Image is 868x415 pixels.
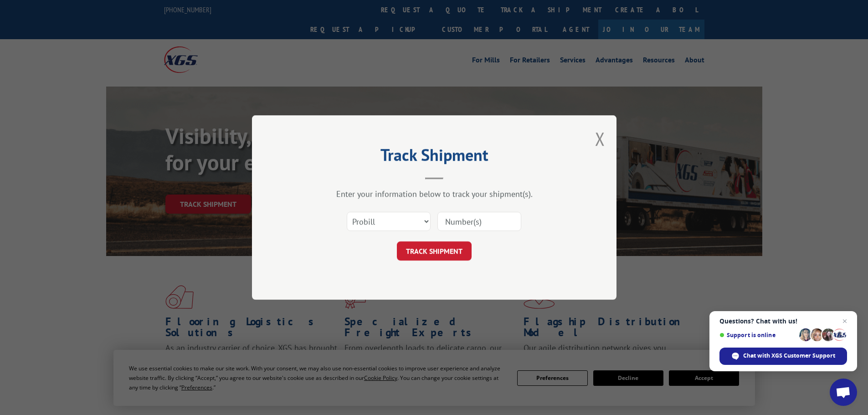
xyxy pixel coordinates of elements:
[743,352,835,360] span: Chat with XGS Customer Support
[298,149,571,166] h2: Track Shipment
[830,379,857,406] div: Open chat
[719,318,847,325] span: Questions? Chat with us!
[437,212,521,231] input: Number(s)
[839,316,850,327] span: Close chat
[298,189,571,199] div: Enter your information below to track your shipment(s).
[719,348,847,365] div: Chat with XGS Customer Support
[719,332,796,338] span: Support is online
[595,127,605,151] button: Close modal
[397,241,472,261] button: TRACK SHIPMENT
